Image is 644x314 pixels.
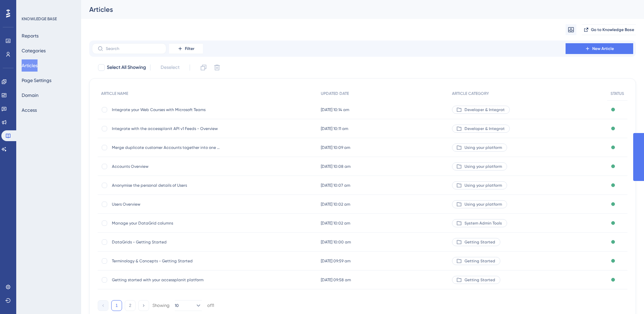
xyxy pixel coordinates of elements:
span: Filter [185,46,194,51]
span: [DATE] 10:09 am [321,145,350,150]
span: ARTICLE CATEGORY [452,91,489,96]
span: Manage your DataGrid columns [112,220,220,226]
div: KNOWLEDGE BASE [22,16,57,22]
button: 10 [175,300,202,311]
button: 1 [111,300,122,311]
span: Getting started with your accessplanit platform [112,277,220,283]
iframe: UserGuiding AI Assistant Launcher [616,287,636,308]
span: [DATE] 09:59 am [321,258,351,264]
span: [DATE] 10:02 am [321,220,350,226]
span: Getting Started [464,277,495,283]
button: Go to Knowledge Base [582,24,636,35]
span: Using your platform [464,145,502,150]
button: Page Settings [22,74,51,86]
span: Integrate with the accessplanit API v1 Feeds - Overview [112,126,220,131]
span: Anonymise the personal details of Users [112,183,220,188]
span: Using your platform [464,164,502,169]
span: [DATE] 10:08 am [321,164,351,169]
button: New Article [566,43,633,54]
span: [DATE] 10:11 am [321,126,348,131]
span: Terminology & Concepts - Getting Started [112,258,220,264]
span: Go to Knowledge Base [591,27,634,32]
span: [DATE] 10:02 am [321,202,350,207]
span: [DATE] 10:14 am [321,107,349,112]
span: System Admin Tools [464,220,502,226]
span: Deselect [161,63,180,72]
button: 2 [125,300,136,311]
span: Developer & Integrat [464,126,505,131]
button: Domain [22,89,39,101]
button: Categories [22,45,46,57]
div: Articles [89,5,619,14]
span: Users Overview [112,202,220,207]
input: Search [106,46,161,51]
span: Getting Started [464,239,495,245]
span: UPDATED DATE [321,91,349,96]
span: [DATE] 09:58 am [321,277,351,283]
span: [DATE] 10:07 am [321,183,350,188]
span: [DATE] 10:00 am [321,239,351,245]
span: Select All Showing [107,63,146,72]
span: Using your platform [464,183,502,188]
button: Articles [22,59,38,72]
span: Accounts Overview [112,164,220,169]
span: Using your platform [464,202,502,207]
button: Filter [169,43,203,54]
button: Deselect [154,61,186,74]
span: DataGrids - Getting Started [112,239,220,245]
span: New Article [592,46,614,51]
span: Getting Started [464,258,495,264]
span: 10 [175,303,179,308]
button: Access [22,104,37,116]
span: Developer & Integrat [464,107,505,112]
button: Reports [22,30,39,42]
span: STATUS [611,91,624,96]
div: of 11 [207,303,214,309]
span: Merge duplicate customer Accounts together into one Account [112,145,220,150]
div: Showing [152,303,169,309]
span: ARTICLE NAME [101,91,128,96]
span: Integrate your Web Courses with Microsoft Teams [112,107,220,112]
